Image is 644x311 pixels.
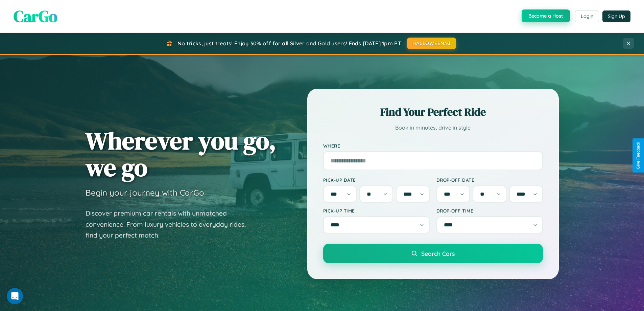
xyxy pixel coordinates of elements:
label: Pick-up Date [323,177,430,183]
span: CarGo [14,5,57,27]
button: Sign Up [602,10,630,22]
button: Login [575,10,599,22]
span: No tricks, just treats! Enjoy 30% off for all Silver and Gold users! Ends [DATE] 1pm PT. [177,40,402,47]
h2: Find Your Perfect Ride [323,105,543,119]
button: HALLOWEEN30 [407,38,456,49]
label: Drop-off Time [436,208,543,214]
button: Search Cars [323,244,543,263]
label: Pick-up Time [323,208,430,214]
span: Search Cars [421,250,455,257]
h3: Begin your journey with CarGo [86,187,204,198]
h1: Wherever you go, we go [86,127,276,181]
p: Book in minutes, drive in style [323,123,543,133]
div: Give Feedback [636,142,641,169]
label: Drop-off Date [436,177,543,183]
button: Become a Host [522,9,570,22]
label: Where [323,143,543,149]
p: Discover premium car rentals with unmatched convenience. From luxury vehicles to everyday rides, ... [86,208,255,241]
iframe: Intercom live chat [7,288,23,304]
